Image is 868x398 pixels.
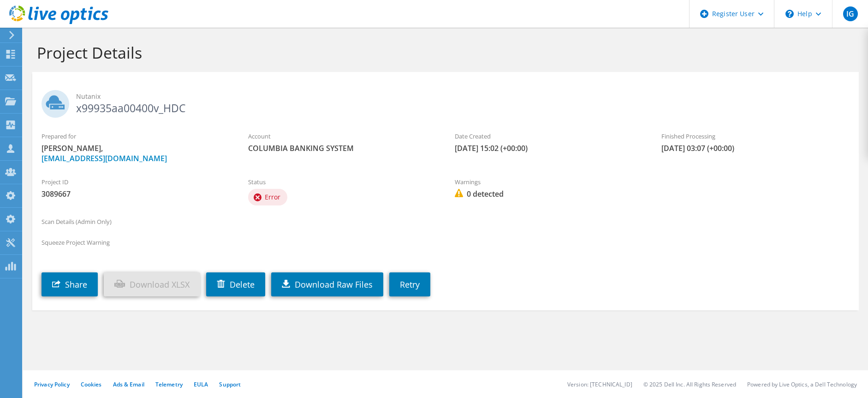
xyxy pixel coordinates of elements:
[37,43,850,62] h1: Project Details
[42,90,850,113] h2: x99935aa00400v_HDC
[42,177,230,187] label: Project ID
[747,380,857,388] li: Powered by Live Optics, a Dell Technology
[785,10,794,18] svg: \n
[248,132,436,141] label: Account
[389,272,430,296] a: Retry
[104,272,200,296] a: Download XLSX
[455,189,643,199] span: 0 detected
[42,143,230,163] span: [PERSON_NAME],
[42,238,850,247] label: Squeeze Project Warning
[34,380,70,388] a: Privacy Policy
[42,132,230,141] label: Prepared for
[455,132,643,141] label: Date Created
[455,143,643,153] span: [DATE] 15:02 (+00:00)
[194,380,208,388] a: EULA
[265,193,280,201] span: Error
[219,380,241,388] a: Support
[248,177,436,187] label: Status
[455,177,643,187] label: Warnings
[206,272,265,296] a: Delete
[42,189,230,199] span: 3089667
[843,6,858,21] span: IG
[155,380,183,388] a: Telemetry
[42,153,167,163] a: [EMAIL_ADDRESS][DOMAIN_NAME]
[113,380,144,388] a: Ads & Email
[661,132,850,141] label: Finished Processing
[42,272,98,296] a: Share
[76,91,850,102] span: Nutanix
[271,272,383,296] a: Download Raw Files
[643,380,736,388] li: © 2025 Dell Inc. All Rights Reserved
[248,143,436,153] span: COLUMBIA BANKING SYSTEM
[81,380,102,388] a: Cookies
[567,380,632,388] li: Version: [TECHNICAL_ID]
[42,217,850,226] label: Scan Details (Admin Only)
[661,143,850,153] span: [DATE] 03:07 (+00:00)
